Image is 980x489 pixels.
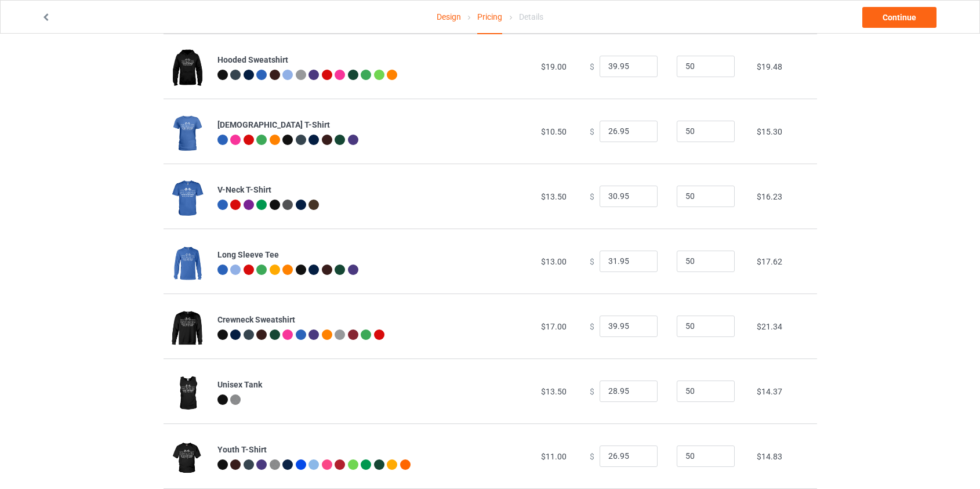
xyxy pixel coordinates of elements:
span: $21.34 [757,322,782,331]
span: $ [590,61,594,71]
span: $ [590,126,594,136]
span: $15.30 [757,127,782,136]
span: $19.48 [757,62,782,71]
b: Unisex Tank [217,380,262,389]
img: heather_texture.png [230,394,241,405]
div: Pricing [477,1,502,34]
span: $13.00 [541,257,567,266]
span: $17.62 [757,257,782,266]
b: Crewneck Sweatshirt [217,315,295,324]
span: $13.50 [541,192,567,201]
b: Youth T-Shirt [217,445,267,454]
span: $ [590,386,594,396]
b: Long Sleeve Tee [217,250,279,259]
span: $10.50 [541,127,567,136]
span: $14.83 [757,452,782,461]
span: $14.37 [757,387,782,396]
b: [DEMOGRAPHIC_DATA] T-Shirt [217,120,330,129]
span: $16.23 [757,192,782,201]
a: Design [437,1,461,33]
div: Details [519,1,543,33]
b: Hooded Sweatshirt [217,55,288,64]
b: V-Neck T-Shirt [217,185,271,194]
span: $ [590,191,594,201]
span: $19.00 [541,62,567,71]
span: $11.00 [541,452,567,461]
span: $13.50 [541,387,567,396]
img: heather_texture.png [270,459,280,470]
span: $ [590,451,594,461]
span: $17.00 [541,322,567,331]
span: $ [590,321,594,331]
a: Continue [862,7,937,28]
span: $ [590,256,594,266]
